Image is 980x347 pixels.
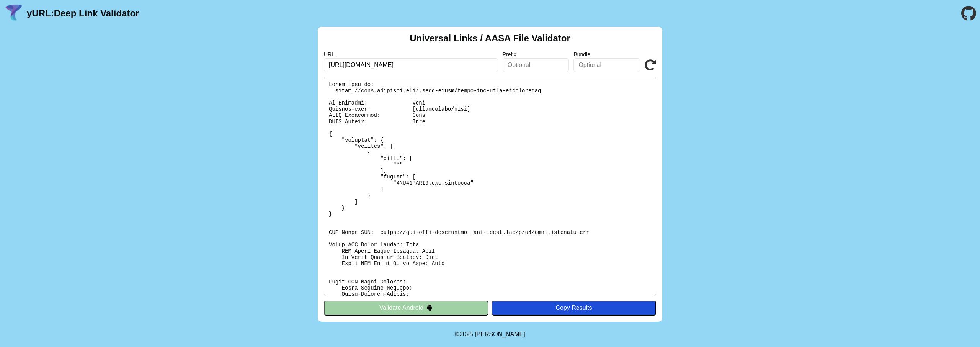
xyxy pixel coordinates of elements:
input: Optional [573,58,640,72]
button: Validate Android [324,301,488,315]
h2: Universal Links / AASA File Validator [410,33,570,44]
div: Copy Results [495,304,652,311]
img: yURL Logo [4,3,24,23]
label: Bundle [573,51,640,57]
input: Required [324,58,498,72]
footer: © [455,322,525,347]
a: yURL:Deep Link Validator [27,8,139,19]
label: URL [324,51,498,57]
button: Copy Results [492,301,656,315]
a: Michael Ibragimchayev's Personal Site [475,331,525,337]
pre: Lorem ipsu do: sitam://cons.adipisci.eli/.sedd-eiusm/tempo-inc-utla-etdoloremag Al Enimadmi: Veni... [324,77,656,296]
input: Optional [503,58,569,72]
label: Prefix [503,51,569,57]
span: 2025 [459,331,473,337]
img: droidIcon.svg [426,304,433,311]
